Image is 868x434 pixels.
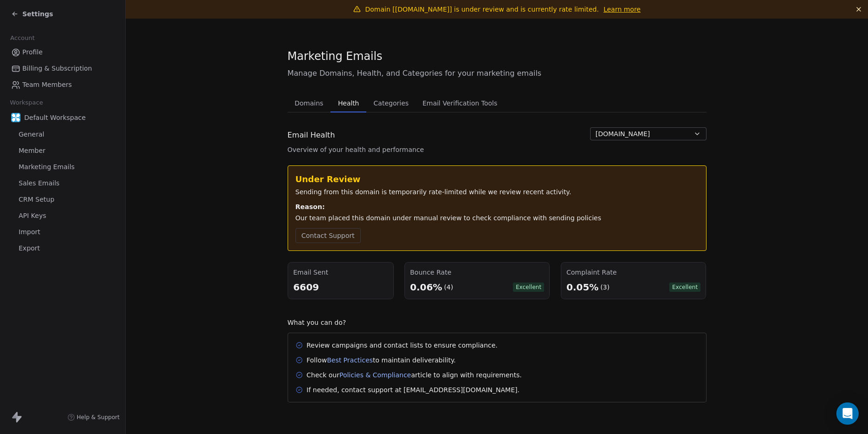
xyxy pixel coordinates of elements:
div: 0.06% [410,281,442,294]
div: Check our article to align with requirements. [307,370,522,380]
div: Under Review [296,173,699,185]
span: Profile [22,47,43,57]
a: Sales Emails [7,176,118,191]
span: Domains [291,97,327,110]
a: Billing & Subscription [7,61,118,76]
div: Complaint Rate [566,268,700,277]
span: Workspace [6,96,47,110]
div: Review campaigns and contact lists to ensure compliance. [307,341,498,350]
img: Engage%20360%20Logo_427x427_Final@1x%20copy.png [11,113,20,122]
div: (3) [600,283,610,292]
a: CRM Setup [7,192,118,207]
div: 6609 [293,281,388,294]
span: Help & Support [77,414,120,421]
a: Import [7,224,118,240]
span: Account [6,31,39,45]
span: Overview of your health and performance [288,145,424,154]
span: Default Workspace [24,113,86,122]
span: Member [19,146,46,156]
a: Export [7,241,118,256]
a: General [7,127,118,142]
a: Learn more [604,5,641,14]
span: Categories [370,97,412,110]
div: If needed, contact support at [EMAIL_ADDRESS][DOMAIN_NAME]. [307,385,520,395]
div: Bounce Rate [410,268,544,277]
span: Import [19,227,40,237]
span: Marketing Emails [19,162,74,172]
span: Health [334,97,363,110]
a: API Keys [7,208,118,224]
a: Settings [11,9,53,19]
span: Email Health [288,130,335,141]
span: Email Verification Tools [419,97,501,110]
div: Our team placed this domain under manual review to check compliance with sending policies [296,213,699,223]
a: Team Members [7,77,118,92]
div: Open Intercom Messenger [836,402,859,425]
span: Team Members [22,80,72,90]
div: 0.05% [566,281,599,294]
span: Sales Emails [19,178,60,188]
div: Email Sent [293,268,388,277]
div: Follow to maintain deliverability. [307,355,456,365]
span: Settings [22,9,53,19]
a: Best Practices [327,356,373,364]
span: Marketing Emails [288,49,383,63]
div: Reason: [296,202,699,211]
a: Help & Support [67,414,120,421]
span: API Keys [19,211,46,221]
span: Export [19,243,40,253]
span: Domain [[DOMAIN_NAME]] is under review and is currently rate limited. [365,6,599,13]
a: Member [7,143,118,158]
a: Marketing Emails [7,159,118,175]
span: CRM Setup [19,195,54,204]
div: (4) [444,283,453,292]
span: Manage Domains, Health, and Categories for your marketing emails [288,68,707,79]
button: Contact Support [296,228,361,243]
div: Sending from this domain is temporarily rate-limited while we review recent activity. [296,187,699,197]
span: [DOMAIN_NAME] [596,129,650,139]
span: Excellent [513,283,544,292]
a: Policies & Compliance [339,371,411,379]
a: Profile [7,45,118,60]
span: Excellent [669,283,700,292]
span: Billing & Subscription [22,64,92,73]
span: General [19,130,44,139]
div: What you can do? [288,318,707,327]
